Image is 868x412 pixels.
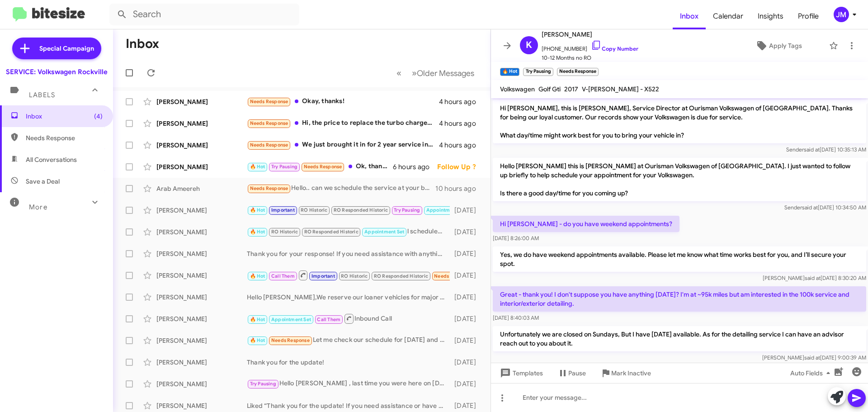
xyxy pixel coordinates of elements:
[271,229,298,235] span: RO Historic
[247,205,450,215] div: Liked “Yes, you will receive a confirmation email or text…”
[493,235,539,242] span: [DATE] 8:26:00 AM
[434,273,472,279] span: Needs Response
[491,365,550,381] button: Templates
[334,207,388,213] span: RO Responded Historic
[542,53,638,62] span: 10-12 Months no RO
[435,184,483,193] div: 10 hours ago
[762,354,866,361] span: [PERSON_NAME] [DATE] 9:00:39 AM
[784,204,866,211] span: Sender [DATE] 10:34:50 AM
[341,273,368,279] span: RO Historic
[450,358,483,367] div: [DATE]
[250,99,288,104] span: Needs Response
[126,37,159,51] h1: Inbox
[156,97,247,106] div: [PERSON_NAME]
[450,293,483,302] div: [DATE]
[29,203,47,211] span: More
[493,246,866,272] p: Yes, we do have weekend appointments available. Please let me know what time works best for you, ...
[304,229,359,235] span: RO Responded Historic
[247,161,393,172] div: Ok, thanks for the advisement. Do you still have the noon appt available for the service visit?
[156,249,247,258] div: [PERSON_NAME]
[247,249,450,258] div: Thank you for your response! If you need assistance with anything else or when you're ready to sc...
[582,85,659,93] span: V-[PERSON_NAME] - X522
[393,162,437,171] div: 6 hours ago
[550,365,593,381] button: Pause
[39,44,94,53] span: Special Campaign
[247,401,450,410] div: Liked “Thank you for the update! If you need assistance or have any questions in the future, feel...
[156,314,247,323] div: [PERSON_NAME]
[6,67,108,76] div: SERVICE: Volkswagen Rockville
[826,7,858,22] button: JM
[271,164,297,170] span: Try Pausing
[763,275,866,281] span: [PERSON_NAME] [DATE] 8:30:20 AM
[26,133,103,142] span: Needs Response
[593,365,658,381] button: Mark Inactive
[271,273,295,279] span: Call Them
[526,38,532,52] span: K
[156,358,247,367] div: [PERSON_NAME]
[426,207,466,213] span: Appointment Set
[156,162,247,171] div: [PERSON_NAME]
[786,146,866,153] span: Sender [DATE] 10:35:13 AM
[493,314,539,321] span: [DATE] 8:40:03 AM
[250,164,265,170] span: 🔥 Hot
[247,96,439,107] div: Okay, thanks!
[439,97,483,106] div: 4 hours ago
[498,365,543,381] span: Templates
[790,365,834,381] span: Auto Fields
[805,275,821,281] span: said at
[450,249,483,258] div: [DATE]
[250,337,265,343] span: 🔥 Hot
[673,3,706,29] span: Inbox
[406,64,480,82] button: Next
[156,184,247,193] div: Arab Ameereh
[538,85,561,93] span: Golf Gti
[542,40,638,53] span: [PHONE_NUMBER]
[250,185,288,191] span: Needs Response
[156,119,247,128] div: [PERSON_NAME]
[611,365,651,381] span: Mark Inactive
[250,229,265,235] span: 🔥 Hot
[412,67,417,79] span: »
[250,381,276,387] span: Try Pausing
[374,273,428,279] span: RO Responded Historic
[493,286,866,312] p: Great - thank you! I don't suppose you have anything [DATE]? I'm at ~95k miles but am interested ...
[247,293,450,302] div: Hello [PERSON_NAME],We reserve our loaner vehicles for major services only, as availability is ve...
[271,207,295,213] span: Important
[542,29,638,40] span: [PERSON_NAME]
[250,273,265,279] span: 🔥 Hot
[394,207,420,213] span: Try Pausing
[301,207,327,213] span: RO Historic
[804,354,820,361] span: said at
[247,183,435,194] div: Hello.. can we schedule the service at your branch in [US_STATE] (close to [GEOGRAPHIC_DATA] area...
[834,7,849,22] div: JM
[500,68,519,76] small: 🔥 Hot
[12,38,101,59] a: Special Campaign
[732,38,825,54] button: Apply Tags
[250,142,288,148] span: Needs Response
[450,227,483,237] div: [DATE]
[304,164,342,170] span: Needs Response
[156,271,247,280] div: [PERSON_NAME]
[500,85,535,93] span: Volkswagen
[156,336,247,345] div: [PERSON_NAME]
[250,207,265,213] span: 🔥 Hot
[493,100,866,143] p: Hi [PERSON_NAME], this is [PERSON_NAME], Service Director at Ourisman Volkswagen of [GEOGRAPHIC_D...
[750,3,791,29] a: Insights
[156,141,247,150] div: [PERSON_NAME]
[557,68,599,76] small: Needs Response
[317,317,340,322] span: Call Them
[247,313,450,324] div: Inbound Call
[783,365,841,381] button: Auto Fields
[493,216,679,232] p: Hi [PERSON_NAME] - do you have weekend appointments?
[391,64,407,82] button: Previous
[247,379,450,389] div: Hello [PERSON_NAME] , last time you were here on [DATE] the Brake fluid flush was recommended $24...
[493,158,866,201] p: Hello [PERSON_NAME] this is [PERSON_NAME] at Ourisman Volkswagen of [GEOGRAPHIC_DATA]. I just wan...
[450,271,483,280] div: [DATE]
[417,68,474,78] span: Older Messages
[26,177,60,186] span: Save a Deal
[791,3,826,29] a: Profile
[26,112,103,121] span: Inbox
[156,206,247,215] div: [PERSON_NAME]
